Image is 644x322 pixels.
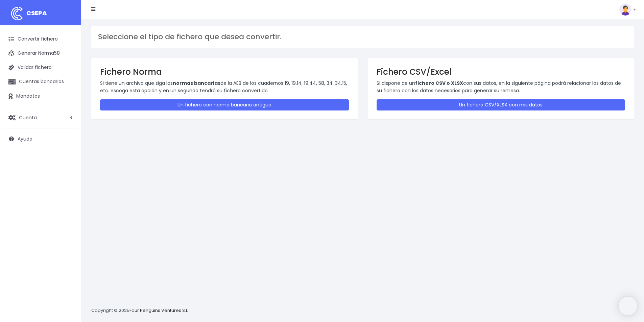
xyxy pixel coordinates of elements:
p: Si dispone de un con sus datos, en la siguiente página podrá relacionar los datos de su fichero c... [377,79,625,95]
span: Cuenta [19,114,37,121]
h3: Fichero CSV/Excel [377,67,625,77]
p: Si tiene un archivo que siga las de la AEB de los cuadernos 19, 19.14, 19.44, 58, 34, 34.15, etc.... [100,79,349,95]
a: Un fichero con norma bancaria antiguo [100,99,349,110]
span: CSEPA [26,9,47,17]
a: Ayuda [3,132,78,146]
a: Mandatos [3,89,78,103]
a: Four Penguins Ventures S.L. [129,307,189,314]
strong: normas bancarias [173,80,220,86]
h3: Fichero Norma [100,67,349,77]
a: Un fichero CSV/XLSX con mis datos [377,99,625,110]
strong: fichero CSV o XLSX [415,80,463,86]
p: Copyright © 2025 . [91,307,190,314]
h3: Seleccione el tipo de fichero que desea convertir. [98,32,627,41]
img: profile [619,3,631,16]
a: Cuentas bancarias [3,75,78,89]
img: logo [8,5,25,22]
a: Generar Norma58 [3,46,78,60]
a: Cuenta [3,110,78,125]
a: Validar fichero [3,60,78,75]
a: Convertir fichero [3,32,78,46]
span: Ayuda [18,135,32,142]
